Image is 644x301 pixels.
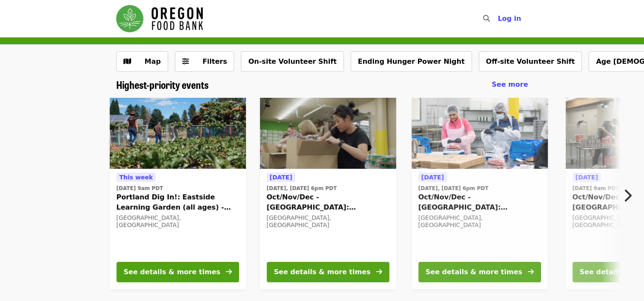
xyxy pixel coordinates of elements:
[175,51,235,72] button: Filters (0 selected)
[123,267,220,277] div: See details & more times
[492,80,528,90] a: See more
[203,57,227,65] span: Filters
[116,214,239,229] div: [GEOGRAPHIC_DATA], [GEOGRAPHIC_DATA]
[412,98,548,169] img: Oct/Nov/Dec - Beaverton: Repack/Sort (age 10+) organized by Oregon Food Bank
[266,262,389,282] button: See details & more times
[623,187,632,204] i: chevron-right icon
[116,262,239,282] button: See details & more times
[182,57,189,65] i: sliders-h icon
[616,184,644,207] button: Next item
[498,14,521,23] span: Log in
[528,268,534,276] i: arrow-right icon
[479,51,582,72] button: Off-site Volunteer Shift
[116,5,203,32] img: Oregon Food Bank - Home
[376,268,382,276] i: arrow-right icon
[418,214,541,229] div: [GEOGRAPHIC_DATA], [GEOGRAPHIC_DATA]
[260,98,396,169] img: Oct/Nov/Dec - Portland: Repack/Sort (age 8+) organized by Oregon Food Bank
[123,57,131,65] i: map icon
[572,185,619,192] time: [DATE] 9am PDT
[109,79,535,91] div: Highest-priority events
[575,174,598,181] span: [DATE]
[260,98,396,289] a: See details for "Oct/Nov/Dec - Portland: Repack/Sort (age 8+)"
[269,174,292,181] span: [DATE]
[119,174,153,181] span: This week
[109,98,246,289] a: See details for "Portland Dig In!: Eastside Learning Garden (all ages) - Aug/Sept/Oct"
[412,98,548,289] a: See details for "Oct/Nov/Dec - Beaverton: Repack/Sort (age 10+)"
[116,51,168,72] button: Show map view
[116,192,239,213] span: Portland Dig In!: Eastside Learning Garden (all ages) - Aug/Sept/Oct
[418,262,541,282] button: See details & more times
[483,14,490,23] i: search icon
[145,57,161,65] span: Map
[418,185,489,192] time: [DATE], [DATE] 6pm PDT
[418,192,541,213] span: Oct/Nov/Dec - [GEOGRAPHIC_DATA]: Repack/Sort (age [DEMOGRAPHIC_DATA]+)
[274,267,370,277] div: See details & more times
[351,51,472,72] button: Ending Hunger Power Night
[492,80,528,88] span: See more
[266,185,337,192] time: [DATE], [DATE] 6pm PDT
[266,192,389,213] span: Oct/Nov/Dec - [GEOGRAPHIC_DATA]: Repack/Sort (age [DEMOGRAPHIC_DATA]+)
[241,51,343,72] button: On-site Volunteer Shift
[226,268,232,276] i: arrow-right icon
[491,10,528,27] button: Log in
[421,174,444,181] span: [DATE]
[116,79,209,91] a: Highest-priority events
[266,214,389,229] div: [GEOGRAPHIC_DATA], [GEOGRAPHIC_DATA]
[495,9,502,29] input: Search
[116,77,209,92] span: Highest-priority events
[116,185,163,192] time: [DATE] 9am PDT
[426,267,522,277] div: See details & more times
[109,98,246,169] img: Portland Dig In!: Eastside Learning Garden (all ages) - Aug/Sept/Oct organized by Oregon Food Bank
